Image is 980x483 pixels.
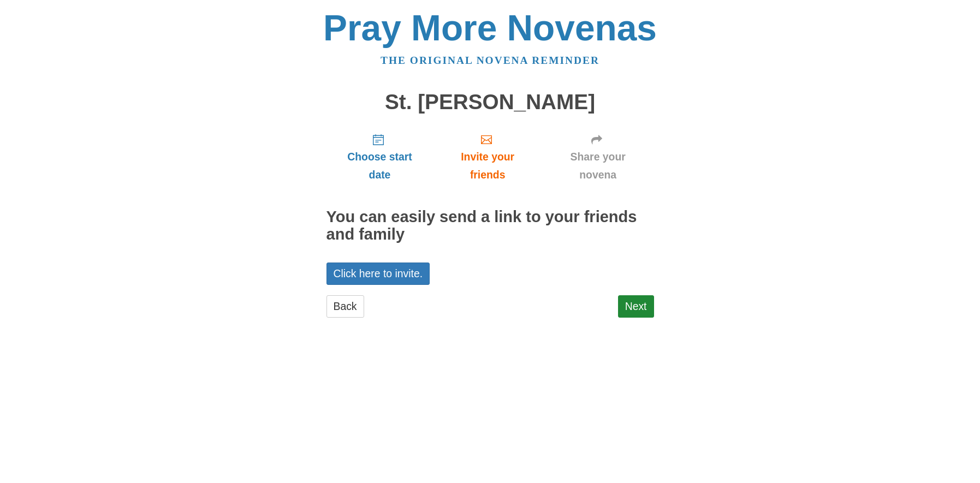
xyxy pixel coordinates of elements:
[326,124,433,189] a: Choose start date
[326,91,654,114] h1: St. [PERSON_NAME]
[542,124,654,189] a: Share your novena
[337,148,423,184] span: Choose start date
[381,55,599,66] a: The original novena reminder
[444,148,531,184] span: Invite your friends
[433,124,542,189] a: Invite your friends
[618,295,654,318] a: Next
[326,208,654,243] h2: You can easily send a link to your friends and family
[326,295,364,318] a: Back
[553,148,643,184] span: Share your novena
[326,263,430,285] a: Click here to invite.
[323,8,657,48] a: Pray More Novenas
